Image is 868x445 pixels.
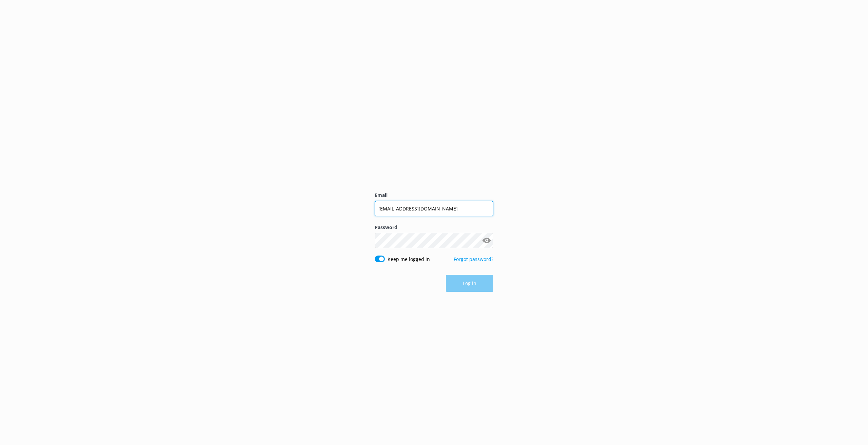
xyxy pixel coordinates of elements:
[388,256,430,263] label: Keep me logged in
[375,191,493,199] label: Email
[375,224,493,231] label: Password
[480,234,493,247] button: Show password
[454,256,493,262] a: Forgot password?
[375,201,493,216] input: user@emailaddress.com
